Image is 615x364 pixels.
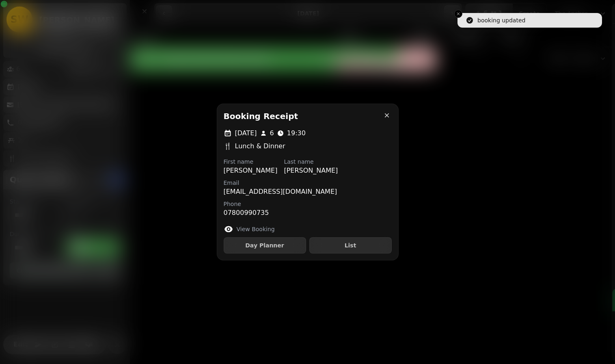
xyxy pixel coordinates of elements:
[224,141,232,151] p: 🍴
[224,237,306,253] button: Day Planner
[235,141,285,151] p: Lunch & Dinner
[235,128,257,138] p: [DATE]
[287,128,306,138] p: 19:30
[316,243,385,248] span: List
[224,110,298,122] h2: Booking receipt
[224,158,278,166] label: First name
[284,158,338,166] label: Last name
[237,225,275,233] label: View Booking
[224,166,278,175] p: [PERSON_NAME]
[309,237,392,253] button: List
[224,200,269,208] label: Phone
[224,179,337,187] label: Email
[224,187,337,197] p: [EMAIL_ADDRESS][DOMAIN_NAME]
[224,208,269,218] p: 07800990735
[270,128,274,138] p: 6
[231,243,299,248] span: Day Planner
[284,166,338,175] p: [PERSON_NAME]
